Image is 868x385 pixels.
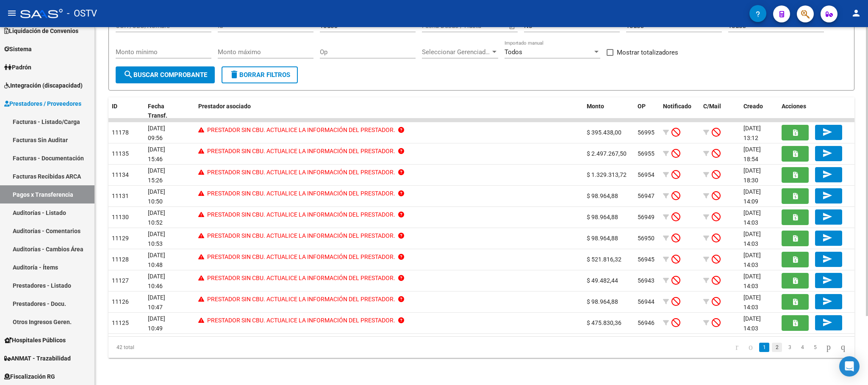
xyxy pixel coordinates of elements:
div: 42 total [108,337,256,358]
span: Acciones [782,103,806,110]
span: 11127 [112,277,129,284]
span: 56995 [638,129,654,136]
a: 4 [797,343,807,352]
span: [DATE] 10:49 [148,315,165,332]
span: 11130 [112,214,129,220]
span: $ 1.329.313,72 [587,171,627,178]
p: PRESTADOR SIN CBU. ACTUALICE LA INFORMACIÓN DEL PRESTADOR. [207,252,395,262]
mat-icon: send [822,296,832,306]
span: Notificado [663,103,691,110]
mat-icon: send [822,317,832,327]
span: 11131 [112,192,129,199]
span: Liquidación de Convenios [4,26,78,36]
mat-icon: send [822,212,832,222]
span: C/Mail [703,103,721,110]
p: PRESTADOR SIN CBU. ACTUALICE LA INFORMACIÓN DEL PRESTADOR. [207,125,395,135]
datatable-header-cell: ID [108,97,144,125]
button: Borrar Filtros [222,66,298,83]
span: $ 98.964,88 [587,214,618,220]
a: go to previous page [745,343,757,352]
mat-icon: send [822,233,832,243]
datatable-header-cell: Notificado [660,97,700,125]
a: go to next page [823,343,835,352]
span: Fecha Transf. [148,103,167,119]
span: $ 521.816,32 [587,256,621,263]
a: go to last page [837,343,849,352]
span: 56944 [638,298,654,305]
span: Todos [505,48,522,56]
span: Seleccionar Gerenciador [422,48,491,56]
span: 11135 [112,150,129,157]
span: [DATE] 10:46 [148,273,165,289]
p: PRESTADOR SIN CBU. ACTUALICE LA INFORMACIÓN DEL PRESTADOR. [207,189,395,198]
span: 56949 [638,214,654,220]
div: Open Intercom Messenger [839,356,860,377]
span: Fiscalización RG [4,372,55,381]
span: [DATE] 14:03 [743,273,761,289]
span: [DATE] 18:30 [743,167,761,184]
li: page 2 [771,340,783,355]
button: Open calendar [507,22,517,31]
datatable-header-cell: Creado [740,97,778,125]
mat-icon: send [822,275,832,285]
a: 3 [785,343,795,352]
datatable-header-cell: C/Mail [700,97,740,125]
a: 1 [759,343,769,352]
p: PRESTADOR SIN CBU. ACTUALICE LA INFORMACIÓN DEL PRESTADOR. [207,316,395,325]
span: 56945 [638,256,654,263]
span: [DATE] 14:03 [743,209,761,226]
mat-icon: send [822,254,832,264]
mat-icon: person [851,8,861,18]
mat-icon: search [123,69,133,80]
span: [DATE] 10:47 [148,294,165,311]
span: [DATE] 13:12 [743,125,761,141]
mat-icon: send [822,148,832,158]
span: [DATE] 10:48 [148,252,165,268]
mat-icon: menu [7,8,17,18]
button: Buscar Comprobante [116,66,215,83]
span: 11178 [112,129,129,136]
span: 11128 [112,256,129,263]
span: [DATE] 10:50 [148,188,165,205]
span: [DATE] 14:03 [743,252,761,268]
mat-icon: send [822,127,832,137]
li: page 5 [809,340,821,355]
span: 11134 [112,171,129,178]
mat-icon: send [822,190,832,201]
span: [DATE] 14:03 [743,294,761,311]
span: $ 49.482,44 [587,277,618,284]
p: PRESTADOR SIN CBU. ACTUALICE LA INFORMACIÓN DEL PRESTADOR. [207,231,395,241]
span: Borrar Filtros [229,71,290,79]
a: 2 [772,343,782,352]
span: Prestadores / Proveedores [4,99,81,108]
span: Creado [743,103,763,110]
span: 56950 [638,235,654,242]
span: Mostrar totalizadores [617,47,678,58]
span: 56947 [638,192,654,199]
p: PRESTADOR SIN CBU. ACTUALICE LA INFORMACIÓN DEL PRESTADOR. [207,146,395,156]
li: page 1 [758,340,771,355]
span: Padrón [4,63,31,72]
datatable-header-cell: Acciones [778,97,854,125]
span: [DATE] 18:54 [743,146,761,162]
span: OP [638,103,646,110]
span: Buscar Comprobante [123,71,207,79]
span: [DATE] 10:53 [148,231,165,247]
span: 11125 [112,319,129,326]
p: PRESTADOR SIN CBU. ACTUALICE LA INFORMACIÓN DEL PRESTADOR. [207,294,395,304]
span: $ 2.497.267,50 [587,150,627,157]
span: 56943 [638,277,654,284]
span: Prestador asociado [198,103,251,110]
li: page 3 [783,340,796,355]
span: ANMAT - Trazabilidad [4,354,71,363]
span: 56946 [638,319,654,326]
span: $ 98.964,88 [587,235,618,242]
span: [DATE] 14:03 [743,231,761,247]
span: $ 98.964,88 [587,298,618,305]
span: Hospitales Públicos [4,335,66,345]
datatable-header-cell: Prestador asociado [195,97,583,125]
datatable-header-cell: Monto [583,97,634,125]
span: 11126 [112,298,129,305]
span: - OSTV [67,4,97,23]
span: Integración (discapacidad) [4,81,83,90]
